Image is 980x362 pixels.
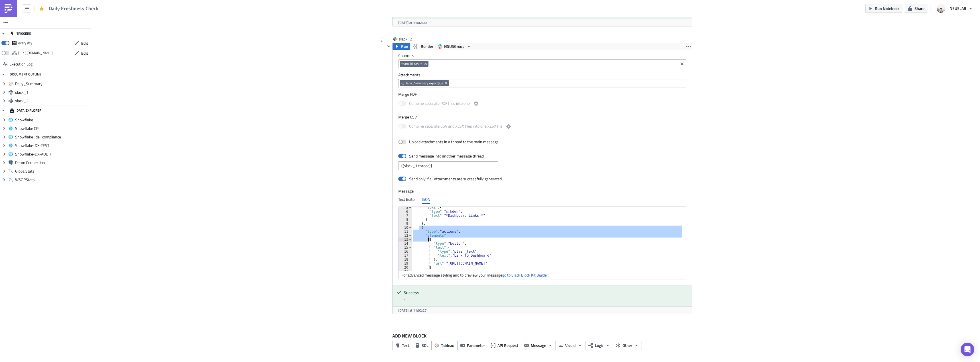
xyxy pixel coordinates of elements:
span: Run [401,43,408,50]
body: Rich Text Area. Press ALT-0 for help. [2,2,297,7]
span: Other [622,342,632,348]
img: PushMetrics [4,4,13,13]
span: Logic [595,342,603,348]
label: Send message into another message thread. [398,154,485,159]
span: API Request [497,342,518,348]
div: For advanced message styling and to preview your message . [399,271,686,279]
button: Other [613,341,642,350]
button: Edit [72,49,91,58]
button: Edit [72,39,91,48]
div: 12 [399,234,412,238]
span: Snowflake [15,117,89,122]
span: Text [402,342,409,348]
div: 19 [399,261,412,265]
label: Merge PDF [398,92,686,97]
div: 15 [399,246,412,249]
span: Snowflake-DX-AUDIT [15,152,89,157]
span: Run Notebook [875,5,899,11]
span: slack_1 [15,90,89,95]
button: Run Notebook [865,4,902,13]
div: every day [18,39,32,47]
p: BI Toronto - Daily Freshness Check [2,2,297,7]
button: SQL [412,341,432,350]
div: JSON [422,195,430,204]
span: Edit [81,40,88,46]
button: Hide content [385,43,392,50]
span: Daily Freshness Check [49,5,99,12]
button: NSUSLAB [933,2,976,15]
button: API Request [488,341,521,350]
div: DATA EXPLORER [10,105,41,116]
span: Edit [81,50,88,56]
button: Render [410,43,436,50]
div: DOCUMENT OUTLINE [10,69,41,79]
span: slack_2 [399,36,422,42]
div: 14 [399,242,412,246]
button: Combine separate PDF files into one [473,100,479,107]
div: 21 [399,269,412,273]
span: SQL [422,342,428,348]
span: GlobalStats [15,169,89,174]
div: Open Intercom Messenger [961,343,974,356]
button: Share [905,4,927,13]
div: 7 [399,214,412,218]
span: [DATE] at 11:02:00 [398,20,427,25]
div: https://pushmetrics.io/api/v1/report/2joydE0lDq/webhook?token=f549047b78424cdcb36c67d9a5fe5535 [18,49,53,57]
span: team-bi-tasks [401,62,422,66]
span: Daily_Summary [15,81,89,86]
button: Message [521,341,556,350]
button: Tableau [431,341,458,350]
span: Share [914,5,924,11]
span: Demo Connection [15,160,89,165]
div: 9 [399,222,412,226]
button: Clear selected items [679,60,685,67]
button: Remove Tag [423,61,428,67]
span: Snowflake_de_compliance [15,134,89,140]
img: Avatar [936,4,946,13]
button: Parameter [457,341,488,350]
label: Combine separate PDF files into one [398,100,479,107]
label: Channels [398,53,686,58]
label: ADD NEW BLOCK [392,332,692,339]
div: 5 [399,206,412,210]
span: NSUSLAB [950,5,966,11]
div: 20 [399,265,412,269]
span: Snowflake CP [15,126,89,131]
div: 8 [399,218,412,222]
span: WSOPStats [15,177,89,182]
div: TRIGGERS [10,28,31,39]
span: Snowflake-DX-TEST [15,143,89,148]
button: NSUSGroup [436,43,473,50]
h5: Success [403,290,688,295]
button: Visual [556,341,585,350]
span: Execution Log [9,59,32,69]
div: 10 [399,226,412,230]
button: Remove Tag [444,80,449,86]
div: 11 [399,230,412,234]
a: go to Slack Block Kit Builder [502,272,548,278]
label: Attachments [398,72,686,77]
button: Logic [585,341,613,350]
div: 17 [399,253,412,257]
div: - [403,296,688,302]
span: Tableau [441,342,454,348]
div: 6 [399,210,412,214]
div: 13 [399,238,412,242]
label: Merge CSV [398,114,686,120]
label: Upload attachments in a thread to the main message [398,139,499,144]
div: Text Editor [398,195,416,204]
span: slack_2 [15,98,89,103]
span: [DATE] at 11:02:27 [398,308,427,313]
span: Parameter [467,342,485,348]
span: Render [421,43,433,50]
button: Combine separate CSV and XLSX files into one XLSX file [505,123,512,130]
label: Message [398,189,686,194]
span: {{ Daily_Summary.export() }} [401,81,443,85]
div: Send only if all attachments are successfully generated. [409,176,503,181]
input: {{ slack_1.thread }} [398,161,498,170]
span: NSUSGroup [444,43,465,50]
label: Combine separate CSV and XLSX files into one XLSX file [398,123,512,130]
button: Text [392,341,412,350]
button: Run [393,43,410,50]
div: 18 [399,257,412,261]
